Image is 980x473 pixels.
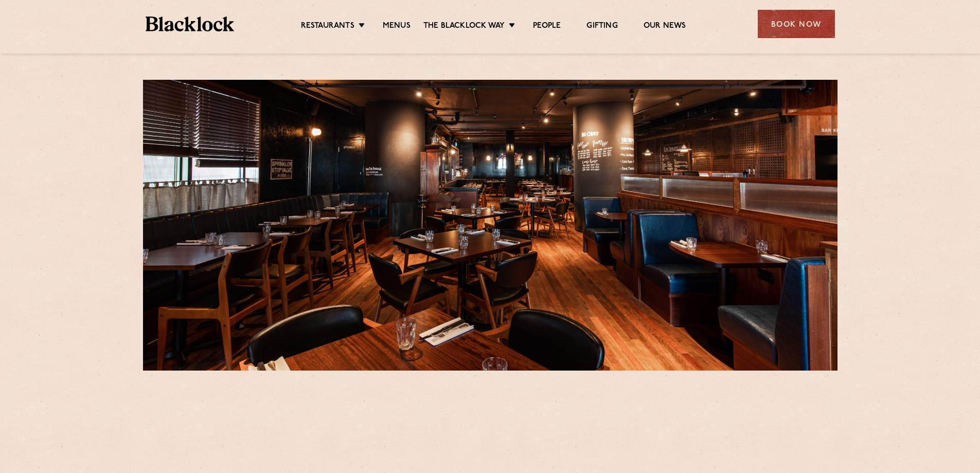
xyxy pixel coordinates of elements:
img: BL_Textured_Logo-footer-cropped.svg [146,16,235,31]
div: Book Now [758,10,835,38]
a: Restaurants [301,21,354,32]
a: People [533,21,561,32]
a: Gifting [586,21,617,32]
a: Our News [644,21,686,32]
a: The Blacklock Way [423,21,505,32]
a: Menus [383,21,411,32]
